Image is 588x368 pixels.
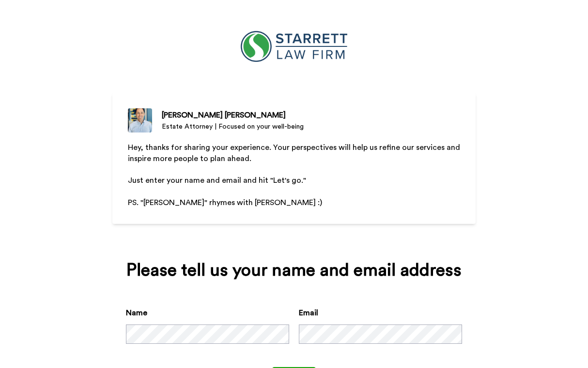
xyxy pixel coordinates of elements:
[299,307,318,319] label: Email
[162,109,304,121] div: [PERSON_NAME] [PERSON_NAME]
[241,31,347,62] img: https://cdn.bonjoro.com/media/e0e66830-a3b9-49e4-bcf2-898784b47281/cc6e7a12-f94b-44bf-bd39-5d3643...
[162,122,304,132] div: Estate Attorney | Focused on your well-being
[128,199,322,206] span: PS. "[PERSON_NAME]" rhymes with [PERSON_NAME] :)
[126,307,147,319] label: Name
[128,177,306,184] span: Just enter your name and email and hit "Let's go."
[128,108,152,132] img: Estate Attorney | Focused on your well-being
[128,144,462,162] span: Hey, thanks for sharing your experience. Your perspectives will help us refine our services and i...
[126,261,462,280] div: Please tell us your name and email address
